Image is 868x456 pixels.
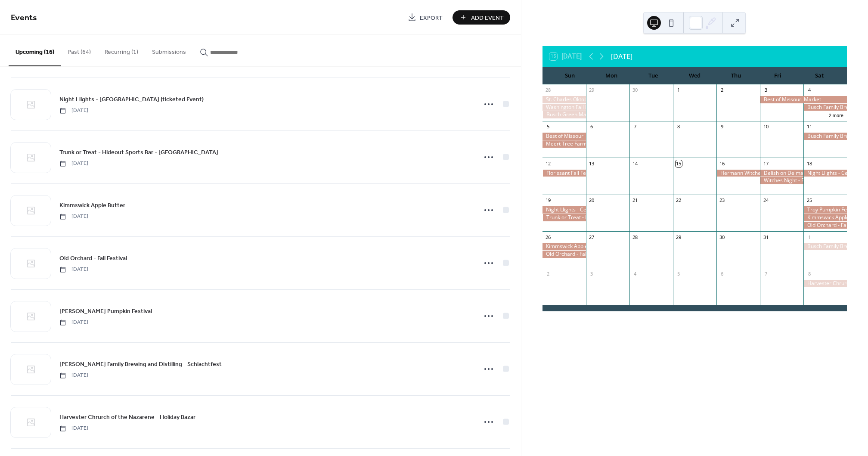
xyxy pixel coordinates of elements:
span: Events [11,9,37,26]
div: 18 [806,160,812,167]
a: [PERSON_NAME] Family Brewing and Distilling - Schlachtfest [59,359,222,369]
span: Add Event [471,13,504,22]
div: 4 [632,270,639,277]
div: 3 [763,87,769,93]
div: 22 [676,197,682,204]
div: 20 [589,197,595,204]
div: Night Llights - Cedar Lake Cellars (ticketed Event) [542,206,586,214]
span: [PERSON_NAME] Family Brewing and Distilling - Schlachtfest [59,360,222,369]
div: Old Orchard - Fall Festival [542,251,586,258]
div: Best of Missouri Market [542,133,586,140]
div: 17 [763,160,769,167]
div: Kimmswick Apple Butter [803,214,847,221]
div: 28 [545,87,552,93]
div: St. Charles Oktoberfest [542,96,586,103]
div: Hermann Witches and Wine [716,170,760,177]
div: Washington Fall Into the Arts [542,104,586,111]
a: [PERSON_NAME] Pumpkin Festival [59,306,152,316]
div: Best of Missouri Market [760,96,847,103]
div: 16 [719,160,725,167]
div: Florissant Fall Festival [542,170,586,177]
div: 21 [632,197,639,204]
div: 8 [676,124,682,130]
div: 7 [763,270,769,277]
div: 27 [589,234,595,240]
div: 15 [676,160,682,167]
button: Past (64) [61,35,98,65]
div: 12 [545,160,552,167]
div: Troy Pumpkin Festival [803,206,847,214]
div: 9 [719,124,725,130]
span: Export [420,13,443,22]
a: Export [401,10,449,25]
button: Submissions [145,35,193,65]
div: 7 [632,124,639,130]
span: Old Orchard - Fall Festival [59,254,127,263]
div: 8 [806,270,812,277]
div: Busch Family Brewing and Distilling - Rodeo and Music Fest [803,104,847,111]
div: 14 [632,160,639,167]
div: Old Orchard - Fall Festival [803,222,847,229]
span: Night Llights - [GEOGRAPHIC_DATA] (ticketed Event) [59,95,204,104]
div: Night Llights - Cedar Lake Cellars (ticketed Event) [803,170,847,177]
div: Fri [757,67,798,84]
span: [PERSON_NAME] Pumpkin Festival [59,307,152,316]
div: 5 [676,270,682,277]
div: 19 [545,197,552,204]
div: 6 [589,124,595,130]
div: Busch Family Brewing and Distilling - Schlachtfest [803,243,847,250]
div: 30 [719,234,725,240]
span: Kimmswick Apple Butter [59,201,125,210]
div: 11 [806,124,812,130]
div: 26 [545,234,552,240]
button: Recurring (1) [98,35,145,65]
button: Upcoming (16) [9,35,61,66]
div: 24 [763,197,769,204]
div: Wed [674,67,715,84]
div: 30 [632,87,639,93]
div: Thu [716,67,757,84]
span: [DATE] [59,266,88,273]
a: Harvester Chrurch of the Nazarene - Holiday Bazar [59,412,195,422]
div: Witches Night - Ellisville Clothes Mentor [760,177,803,184]
div: Delish on Delmar [760,170,803,177]
span: [DATE] [59,319,88,326]
a: Trunk or Treat - Hideout Sports Bar - [GEOGRAPHIC_DATA] [59,147,218,157]
div: Tue [632,67,674,84]
span: [DATE] [59,425,88,432]
div: 1 [676,87,682,93]
div: Meert Tree Farm [542,140,586,148]
button: Add Event [453,10,510,25]
div: Busch Family Brewing and Distilling - Rodeo and Music Fest [803,133,847,140]
a: Kimmswick Apple Butter [59,200,125,210]
div: Busch Green Market - Busch Family Brewing and Distilling [542,111,586,118]
div: Mon [591,67,632,84]
a: Old Orchard - Fall Festival [59,253,127,263]
div: Sat [799,67,840,84]
div: Sun [549,67,591,84]
div: 29 [676,234,682,240]
div: 25 [806,197,812,204]
div: 2 [545,270,552,277]
div: Trunk or Treat - Hideout Sports Bar - High Ridge [542,214,586,221]
div: Kimmswick Apple Butter [542,243,586,250]
div: [DATE] [611,51,632,62]
button: 2 more [825,111,847,118]
div: 29 [589,87,595,93]
div: 10 [763,124,769,130]
span: Trunk or Treat - Hideout Sports Bar - [GEOGRAPHIC_DATA] [59,148,218,157]
span: [DATE] [59,107,88,115]
div: 6 [719,270,725,277]
div: 4 [806,87,812,93]
div: 2 [719,87,725,93]
div: 1 [806,234,812,240]
span: [DATE] [59,372,88,379]
div: 3 [589,270,595,277]
div: 31 [763,234,769,240]
div: Harvester Chrurch of the Nazarene - Holiday Bazar [803,280,847,287]
a: Night Llights - [GEOGRAPHIC_DATA] (ticketed Event) [59,94,204,104]
div: 13 [589,160,595,167]
div: 28 [632,234,639,240]
div: 5 [545,124,552,130]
